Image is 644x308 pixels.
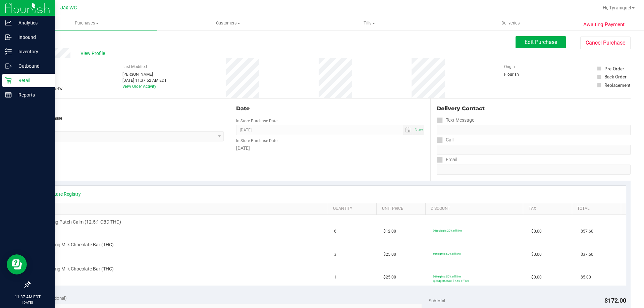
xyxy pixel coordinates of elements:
a: Purchases [16,16,157,30]
a: Tills [299,16,440,30]
p: Inbound [12,33,52,41]
label: Last Modified [122,64,147,70]
span: HT 100mg Milk Chocolate Bar (THC) [39,242,114,248]
span: Purchases [16,20,157,26]
span: Hi, Tyranique! [603,5,631,10]
a: SKU [40,206,325,211]
a: Tax [529,206,570,211]
span: SW 20mg Patch Calm (12.5:1 CBD:THC) [39,219,121,225]
p: Analytics [12,19,52,27]
span: Edit Purchase [525,39,557,45]
span: Jax WC [60,5,77,11]
span: Customers [158,20,298,26]
inline-svg: Reports [5,91,12,98]
span: 50heights: 50% off line [433,252,461,255]
p: Inventory [12,48,52,56]
span: Awaiting Payment [583,21,625,28]
span: Tills [299,20,439,26]
input: Format: (999) 999-9999 [437,125,631,135]
div: [PERSON_NAME] [122,71,167,77]
label: Origin [504,64,515,70]
div: Delivery Contact [437,105,631,113]
a: Unit Price [382,206,423,211]
span: $0.00 [531,274,542,281]
inline-svg: Outbound [5,63,12,69]
span: $172.00 [604,297,626,304]
div: Flourish [504,71,538,77]
input: Format: (999) 999-9999 [437,145,631,155]
span: Deliveries [492,20,529,26]
div: Location [30,105,224,113]
div: Date [236,105,424,113]
a: Deliveries [440,16,581,30]
a: View State Registry [41,191,81,197]
span: $57.60 [581,228,593,235]
inline-svg: Analytics [5,19,12,26]
iframe: Resource center [7,254,27,274]
p: [DATE] [3,300,52,305]
p: Retail [12,76,52,84]
span: $37.50 [581,251,593,258]
span: $12.00 [383,228,396,235]
label: Text Message [437,115,474,125]
span: spendget5choc: $7.50 off line [433,279,469,283]
a: Customers [157,16,299,30]
span: $25.00 [383,251,396,258]
div: Back Order [604,73,627,80]
span: Subtotal [429,298,445,303]
p: Outbound [12,62,52,70]
span: $5.00 [581,274,591,281]
span: 20topicals: 20% off line [433,229,462,232]
label: In-Store Purchase Date [236,118,277,124]
span: 3 [334,251,336,258]
span: 50heights: 50% off line [433,275,461,278]
a: Quantity [333,206,374,211]
label: In-Store Purchase Date [236,138,277,144]
p: Reports [12,91,52,99]
label: Call [437,135,453,145]
inline-svg: Inventory [5,48,12,55]
span: 1 [334,274,336,281]
div: [DATE] 11:37:52 AM EDT [122,77,167,83]
button: Cancel Purchase [580,37,631,49]
span: $0.00 [531,228,542,235]
inline-svg: Retail [5,77,12,84]
span: View Profile [80,50,107,57]
span: 6 [334,228,336,235]
span: $25.00 [383,274,396,281]
inline-svg: Inbound [5,34,12,41]
span: $0.00 [531,251,542,258]
a: Discount [431,206,521,211]
span: HT 100mg Milk Chocolate Bar (THC) [39,266,114,272]
a: Total [577,206,618,211]
div: [DATE] [236,145,424,152]
a: View Order Activity [122,84,156,89]
label: Email [437,155,457,165]
div: Replacement [604,82,630,88]
p: 11:37 AM EDT [3,294,52,300]
button: Edit Purchase [516,36,566,48]
div: Pre-Order [604,65,624,72]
